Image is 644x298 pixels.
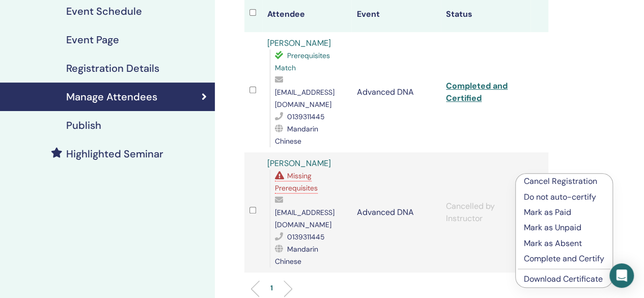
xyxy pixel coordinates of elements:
[524,237,604,250] p: Mark as Absent
[275,88,334,109] span: [EMAIL_ADDRESS][DOMAIN_NAME]
[275,51,330,72] span: Prerequisites Match
[66,148,163,160] h4: Highlighted Seminar
[275,171,318,193] span: Missing Prerequisites
[275,124,318,146] span: Mandarin Chinese
[287,232,325,241] span: 0139311445
[287,112,325,121] span: 0139311445
[524,253,604,265] p: Complete and Certify
[66,91,157,103] h4: Manage Attendees
[66,34,119,46] h4: Event Page
[66,119,101,131] h4: Publish
[66,5,142,17] h4: Event Schedule
[524,191,604,203] p: Do not auto-certify
[524,175,604,187] p: Cancel Registration
[351,152,441,273] td: Advanced DNA
[267,158,331,169] a: [PERSON_NAME]
[446,80,508,103] a: Completed and Certified
[524,222,604,234] p: Mark as Unpaid
[270,283,273,293] p: 1
[267,38,331,48] a: [PERSON_NAME]
[275,208,334,229] span: [EMAIL_ADDRESS][DOMAIN_NAME]
[351,32,441,152] td: Advanced DNA
[275,245,318,266] span: Mandarin Chinese
[524,206,604,219] p: Mark as Paid
[609,263,634,288] div: Open Intercom Messenger
[66,62,159,74] h4: Registration Details
[524,274,603,284] a: Download Certificate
